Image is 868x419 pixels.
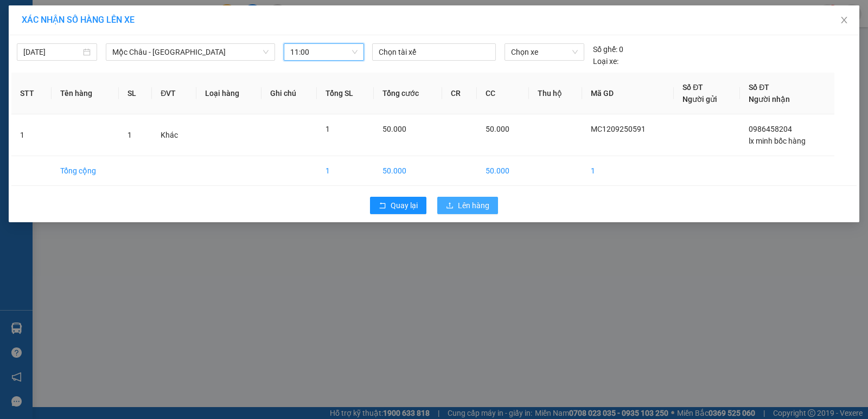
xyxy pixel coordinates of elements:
span: Chọn xe [511,44,578,60]
button: Close [829,5,859,36]
th: STT [11,73,52,114]
th: Tổng SL [317,73,374,114]
span: Lên hàng [458,199,489,211]
span: close [840,16,848,24]
th: Tổng cước [374,73,442,114]
td: Khác [152,114,196,156]
span: Người gửi [682,95,717,104]
td: 1 [11,114,52,156]
th: CC [477,73,529,114]
td: Tổng cộng [52,156,119,186]
th: Ghi chú [261,73,317,114]
input: 12/09/2025 [23,46,81,58]
span: 11:00 [290,44,358,60]
span: upload [446,202,454,210]
td: 1 [582,156,674,186]
th: Thu hộ [529,73,582,114]
span: MC1209250591 [591,125,646,133]
th: ĐVT [152,73,196,114]
span: 0986458204 [749,125,792,133]
button: uploadLên hàng [437,197,498,214]
span: 1 [127,131,132,139]
span: rollback [379,202,386,210]
span: Mộc Châu - Hà Nội [112,44,269,60]
span: lx minh bốc hàng [749,137,806,145]
span: 1 [325,125,330,133]
div: 0 [593,43,623,55]
th: Mã GD [582,73,674,114]
td: 50.000 [374,156,442,186]
span: 50.000 [382,125,406,133]
span: Số ĐT [682,83,703,92]
td: 50.000 [477,156,529,186]
span: Người nhận [749,95,790,104]
th: Loại hàng [196,73,262,114]
span: XÁC NHẬN SỐ HÀNG LÊN XE [22,15,135,25]
span: Quay lại [391,199,418,211]
span: down [263,49,269,55]
th: SL [119,73,152,114]
span: 50.000 [486,125,509,133]
th: CR [442,73,477,114]
span: Số ghế: [593,43,617,55]
span: Số ĐT [749,83,769,92]
td: 1 [317,156,374,186]
th: Tên hàng [52,73,119,114]
span: Loại xe: [593,55,618,67]
button: rollbackQuay lại [370,197,426,214]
